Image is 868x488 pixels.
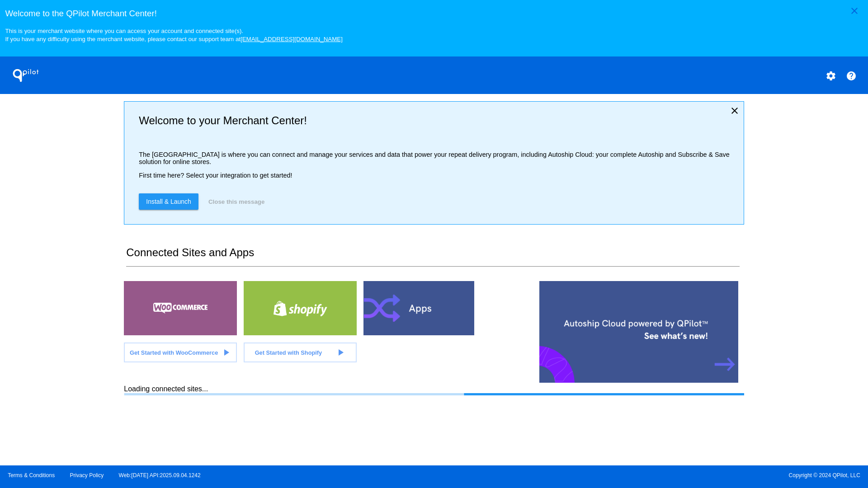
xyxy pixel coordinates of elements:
[442,472,860,479] span: Copyright © 2024 QPilot, LLC
[849,5,860,16] mat-icon: close
[146,198,191,205] span: Install & Launch
[846,70,857,81] mat-icon: help
[139,193,198,210] a: Install & Launch
[139,114,736,127] h2: Welcome to your Merchant Center!
[126,246,739,267] h2: Connected Sites and Apps
[119,472,201,479] a: Web:[DATE] API:2025.09.04.1242
[221,347,231,358] mat-icon: play_arrow
[5,9,863,19] h3: Welcome to the QPilot Merchant Center!
[124,343,237,362] a: Get Started with WooCommerce
[8,472,55,479] a: Terms & Conditions
[139,151,736,165] p: The [GEOGRAPHIC_DATA] is where you can connect and manage your services and data that power your ...
[5,28,342,42] small: This is your merchant website where you can access your account and connected site(s). If you hav...
[130,349,218,356] span: Get Started with WooCommerce
[8,66,44,84] h1: QPilot
[255,349,322,356] span: Get Started with Shopify
[335,347,346,358] mat-icon: play_arrow
[124,385,744,395] div: Loading connected sites...
[244,343,357,362] a: Get Started with Shopify
[826,70,836,81] mat-icon: settings
[139,172,736,179] p: First time here? Select your integration to get started!
[729,105,740,116] mat-icon: close
[206,193,267,210] button: Close this message
[70,472,104,479] a: Privacy Policy
[241,36,343,42] a: [EMAIL_ADDRESS][DOMAIN_NAME]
